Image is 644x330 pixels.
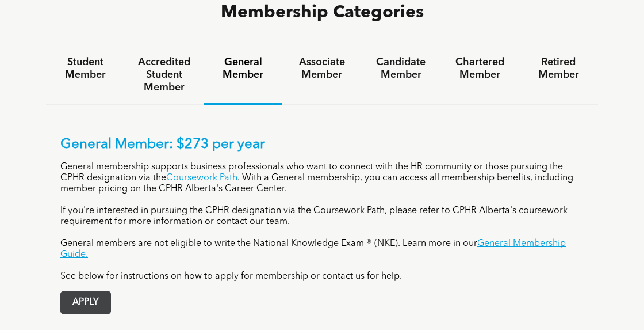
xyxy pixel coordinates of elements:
[61,291,110,314] span: APPLY
[56,56,114,81] h4: Student Member
[60,206,584,227] p: If you're interested in pursuing the CPHR designation via the Coursework Path, please refer to CP...
[60,162,584,195] p: General membership supports business professionals who want to connect with the HR community or t...
[60,136,584,153] p: General Member: $273 per year
[293,56,351,81] h4: Associate Member
[60,239,566,259] a: General Membership Guide.
[214,56,272,81] h4: General Member
[530,56,588,81] h4: Retired Member
[372,56,430,81] h4: Candidate Member
[60,271,584,282] p: See below for instructions on how to apply for membership or contact us for help.
[166,173,237,183] a: Coursework Path
[135,56,193,94] h4: Accredited Student Member
[221,4,424,21] span: Membership Categories
[60,238,584,260] p: General members are not eligible to write the National Knowledge Exam ® (NKE). Learn more in our
[60,291,111,314] a: APPLY
[451,56,509,81] h4: Chartered Member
